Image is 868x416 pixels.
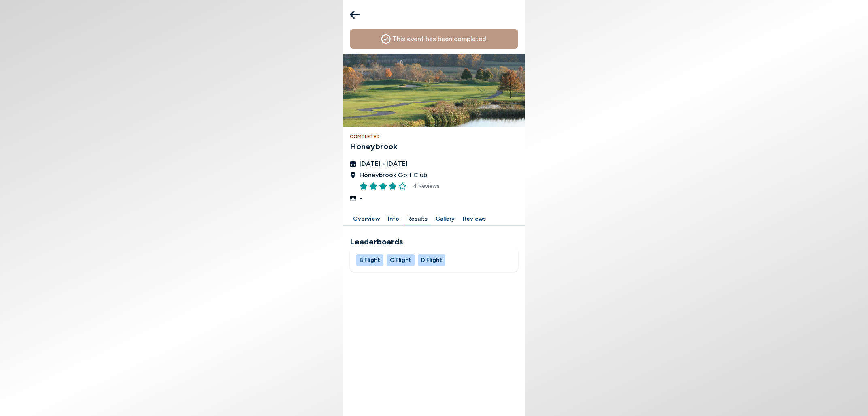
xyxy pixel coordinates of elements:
[385,213,402,225] button: Info
[360,193,362,203] span: -
[460,213,489,225] button: Reviews
[404,213,431,225] button: Results
[360,182,368,190] button: Rate this item 1 stars
[392,34,487,44] h4: This event has been completed.
[387,254,415,266] button: C Flight
[350,254,518,266] div: Manage your account
[398,182,406,190] button: Rate this item 5 stars
[350,213,383,225] button: Overview
[379,182,387,190] button: Rate this item 3 stars
[369,182,377,190] button: Rate this item 2 stars
[356,254,383,266] button: B Flight
[350,236,518,248] h2: Leaderboards
[350,140,518,152] h3: Honeybrook
[418,254,445,266] button: D Flight
[413,182,440,190] span: 4 Reviews
[389,182,397,190] button: Rate this item 4 stars
[343,213,525,225] div: Manage your account
[343,54,525,127] img: Honeybrook
[432,213,458,225] button: Gallery
[350,133,518,140] h4: Completed
[360,159,408,169] span: [DATE] - [DATE]
[360,170,427,180] span: Honeybrook Golf Club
